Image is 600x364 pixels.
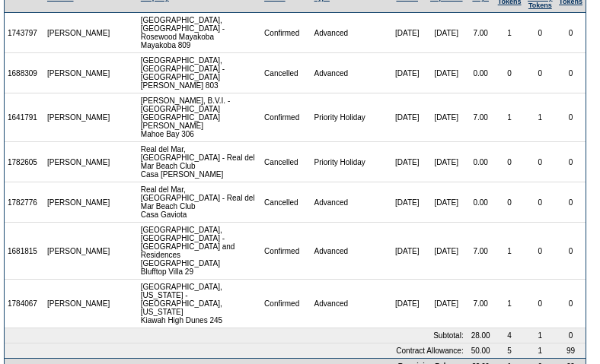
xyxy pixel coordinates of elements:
[388,142,426,182] td: [DATE]
[495,13,525,53] td: 1
[138,182,261,223] td: Real del Mar, [GEOGRAPHIC_DATA] - Real del Mar Beach Club Casa Gaviota
[5,223,44,280] td: 1681815
[311,142,388,182] td: Priority Holiday
[495,53,525,93] td: 0
[44,93,113,142] td: [PERSON_NAME]
[525,328,557,343] td: 1
[311,53,388,93] td: Advanced
[5,142,44,182] td: 1782605
[525,13,557,53] td: 0
[495,182,525,223] td: 0
[44,280,113,328] td: [PERSON_NAME]
[426,93,467,142] td: [DATE]
[261,280,311,328] td: Confirmed
[426,13,467,53] td: [DATE]
[388,223,426,280] td: [DATE]
[525,93,557,142] td: 1
[495,93,525,142] td: 1
[556,93,586,142] td: 0
[426,182,467,223] td: [DATE]
[138,142,261,182] td: Real del Mar, [GEOGRAPHIC_DATA] - Real del Mar Beach Club Casa [PERSON_NAME]
[5,328,467,343] td: Subtotal:
[467,182,495,223] td: 0.00
[525,142,557,182] td: 0
[556,328,586,343] td: 0
[556,182,586,223] td: 0
[525,182,557,223] td: 0
[467,13,495,53] td: 7.00
[138,280,261,328] td: [GEOGRAPHIC_DATA], [US_STATE] - [GEOGRAPHIC_DATA], [US_STATE] Kiawah High Dunes 245
[467,343,495,358] td: 50.00
[138,13,261,53] td: [GEOGRAPHIC_DATA], [GEOGRAPHIC_DATA] - Rosewood Mayakoba Mayakoba 809
[525,223,557,280] td: 0
[556,13,586,53] td: 0
[388,13,426,53] td: [DATE]
[261,93,311,142] td: Confirmed
[388,182,426,223] td: [DATE]
[556,343,586,358] td: 99
[556,223,586,280] td: 0
[467,142,495,182] td: 0.00
[495,142,525,182] td: 0
[556,142,586,182] td: 0
[261,142,311,182] td: Cancelled
[261,182,311,223] td: Cancelled
[467,93,495,142] td: 7.00
[44,223,113,280] td: [PERSON_NAME]
[467,223,495,280] td: 7.00
[5,13,44,53] td: 1743797
[311,182,388,223] td: Advanced
[388,93,426,142] td: [DATE]
[261,13,311,53] td: Confirmed
[495,328,525,343] td: 4
[5,280,44,328] td: 1784067
[5,53,44,93] td: 1688309
[467,53,495,93] td: 0.00
[495,343,525,358] td: 5
[495,280,525,328] td: 1
[388,53,426,93] td: [DATE]
[525,53,557,93] td: 0
[467,280,495,328] td: 7.00
[556,280,586,328] td: 0
[138,53,261,93] td: [GEOGRAPHIC_DATA], [GEOGRAPHIC_DATA] - [GEOGRAPHIC_DATA] [PERSON_NAME] 803
[44,53,113,93] td: [PERSON_NAME]
[311,223,388,280] td: Advanced
[525,280,557,328] td: 0
[311,93,388,142] td: Priority Holiday
[138,223,261,280] td: [GEOGRAPHIC_DATA], [GEOGRAPHIC_DATA] - [GEOGRAPHIC_DATA] and Residences [GEOGRAPHIC_DATA] Bluffto...
[426,53,467,93] td: [DATE]
[261,223,311,280] td: Confirmed
[44,13,113,53] td: [PERSON_NAME]
[525,343,557,358] td: 1
[426,142,467,182] td: [DATE]
[426,223,467,280] td: [DATE]
[44,142,113,182] td: [PERSON_NAME]
[426,280,467,328] td: [DATE]
[44,182,113,223] td: [PERSON_NAME]
[311,13,388,53] td: Advanced
[311,280,388,328] td: Advanced
[5,93,44,142] td: 1641791
[5,343,467,358] td: Contract Allowance:
[138,93,261,142] td: [PERSON_NAME], B.V.I. - [GEOGRAPHIC_DATA] [GEOGRAPHIC_DATA][PERSON_NAME] Mahoe Bay 306
[388,280,426,328] td: [DATE]
[556,53,586,93] td: 0
[5,182,44,223] td: 1782776
[467,328,495,343] td: 28.00
[261,53,311,93] td: Cancelled
[495,223,525,280] td: 1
